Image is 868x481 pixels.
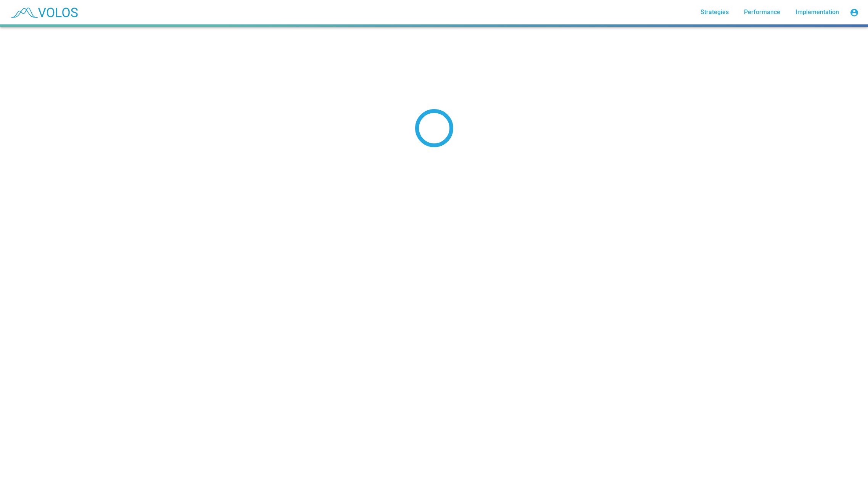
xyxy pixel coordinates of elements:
a: Implementation [789,5,845,19]
img: blue_transparent.png [6,3,82,22]
span: Implementation [796,8,839,16]
span: Strategies [701,8,729,16]
a: Performance [738,5,786,19]
span: Performance [744,8,780,16]
mat-icon: account_circle [850,8,859,17]
a: Strategies [694,5,735,19]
